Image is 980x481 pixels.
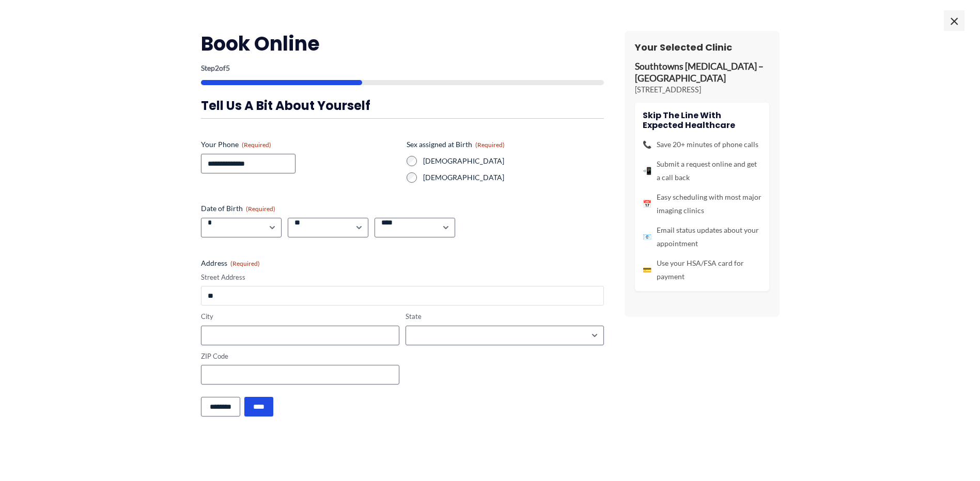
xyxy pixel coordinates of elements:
[246,205,275,213] span: (Required)
[643,263,651,277] span: 💳
[201,203,275,214] legend: Date of Birth
[643,256,761,283] li: Use your HSA/FSA card for payment
[643,230,651,244] span: 📧
[406,312,604,322] label: State
[201,31,604,56] h2: Book Online
[201,65,604,72] p: Step of
[635,61,769,85] p: Southtowns [MEDICAL_DATA] – [GEOGRAPHIC_DATA]
[215,63,219,72] span: 2
[643,110,761,130] h4: Skip the line with Expected Healthcare
[230,260,260,267] span: (Required)
[201,312,399,322] label: City
[201,98,604,114] h3: Tell us a bit about yourself
[643,138,651,151] span: 📞
[643,190,761,217] li: Easy scheduling with most major imaging clinics
[423,172,604,183] label: [DEMOGRAPHIC_DATA]
[242,141,271,149] span: (Required)
[643,138,761,151] li: Save 20+ minutes of phone calls
[643,223,761,250] li: Email status updates about your appointment
[635,41,769,53] h3: Your Selected Clinic
[423,156,604,166] label: [DEMOGRAPHIC_DATA]
[201,351,399,361] label: ZIP Code
[226,63,230,72] span: 5
[635,85,769,95] p: [STREET_ADDRESS]
[201,272,604,282] label: Street Address
[643,197,651,211] span: 📅
[643,157,761,184] li: Submit a request online and get a call back
[407,139,505,150] legend: Sex assigned at Birth
[201,258,260,268] legend: Address
[201,139,398,150] label: Your Phone
[944,10,965,31] span: ×
[475,141,505,149] span: (Required)
[643,164,651,178] span: 📲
